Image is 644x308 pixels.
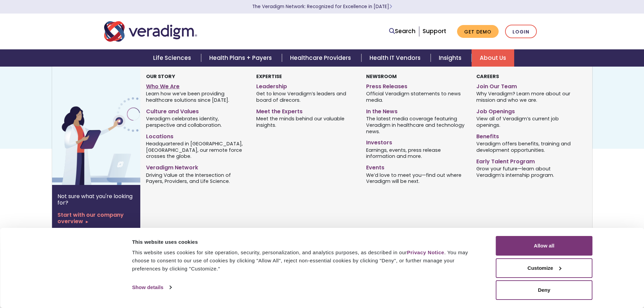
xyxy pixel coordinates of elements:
[361,49,431,67] a: Health IT Vendors
[431,49,472,67] a: Insights
[146,140,246,160] span: Headquartered in [GEOGRAPHIC_DATA], [GEOGRAPHIC_DATA], our remote force crosses the globe.
[366,171,466,185] span: We’d love to meet you—find out where Veradigm will be next.
[366,105,466,115] a: In the News
[256,80,356,90] a: Leadership
[132,248,481,273] div: This website uses cookies for site operation, security, personalization, and analytics purposes, ...
[146,73,175,80] strong: Our Story
[104,20,197,43] img: Veradigm logo
[366,146,466,160] span: Earnings, events, press release information and more.
[256,115,356,128] span: Meet the minds behind our valuable insights.
[505,25,537,39] a: Login
[476,115,576,128] span: View all of Veradigm’s current job openings.
[145,49,201,67] a: Life Sciences
[256,90,356,103] span: Get to know Veradigm’s leaders and board of direcors.
[366,162,466,171] a: Events
[423,27,446,35] a: Support
[476,73,499,80] strong: Careers
[256,105,356,115] a: Meet the Experts
[132,282,171,292] a: Show details
[146,80,246,90] a: Who We Are
[201,49,282,67] a: Health Plans + Payers
[366,73,397,80] strong: Newsroom
[496,236,593,256] button: Allow all
[476,80,576,90] a: Join Our Team
[407,250,444,255] a: Privacy Notice
[457,25,499,38] a: Get Demo
[52,67,161,185] img: Vector image of Veradigm’s Story
[476,165,576,178] span: Grow your future—learn about Veradigm’s internship program.
[146,162,246,171] a: Veradigm Network
[146,115,246,128] span: Veradigm celebrates identity, perspective and collaboration.
[496,280,593,300] button: Deny
[256,73,282,80] strong: Expertise
[476,90,576,103] span: Why Veradigm? Learn more about our mission and who we are.
[132,238,481,246] div: This website uses cookies
[366,137,466,146] a: Investors
[476,140,576,153] span: Veradigm offers benefits, training and development opportunities.
[366,80,466,90] a: Press Releases
[366,90,466,103] span: Official Veradigm statements to news media.
[57,212,135,224] a: Start with our company overview
[476,105,576,115] a: Job Openings
[496,258,593,278] button: Customize
[146,171,246,185] span: Driving Value at the Intersection of Payers, Providers, and Life Science.
[389,3,392,10] span: Learn More
[389,27,415,36] a: Search
[252,3,392,10] a: The Veradigm Network: Recognized for Excellence in [DATE]Learn More
[282,49,361,67] a: Healthcare Providers
[366,115,466,135] span: The latest media coverage featuring Veradigm in healthcare and technology news.
[476,156,576,165] a: Early Talent Program
[146,90,246,103] span: Learn how we’ve been providing healthcare solutions since [DATE].
[476,131,576,140] a: Benefits
[146,105,246,115] a: Culture and Values
[472,49,514,67] a: About Us
[146,131,246,140] a: Locations
[57,193,135,206] p: Not sure what you're looking for?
